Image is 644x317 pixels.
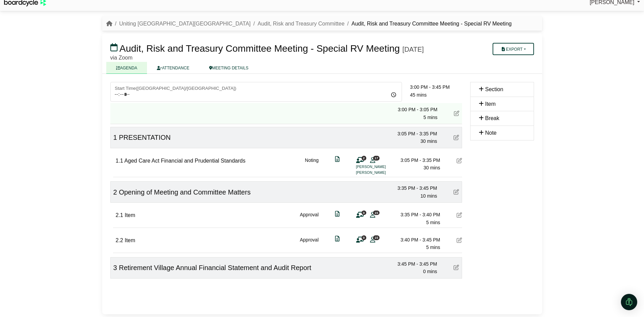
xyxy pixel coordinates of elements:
[621,294,637,310] div: Open Intercom Messenger
[305,156,318,176] div: Noting
[119,21,251,27] a: Uniting [GEOGRAPHIC_DATA][GEOGRAPHIC_DATA]
[362,211,366,215] span: 0
[258,21,345,27] a: Audit, Risk and Treasury Committee
[393,236,440,244] div: 3:40 PM - 3:45 PM
[420,138,437,144] span: 30 mins
[402,45,424,53] div: [DATE]
[147,62,199,74] a: ATTENDANCE
[300,211,318,226] div: Approval
[485,101,496,107] span: Item
[113,188,117,196] span: 2
[106,62,147,74] a: AGENDA
[485,130,497,136] span: Note
[124,158,245,164] span: Aged Care Act Financial and Prudential Standards
[199,62,258,74] a: MEETING DETAILS
[426,220,440,225] span: 5 mins
[116,237,123,243] span: 2.2
[423,269,437,274] span: 0 mins
[393,211,440,218] div: 3:35 PM - 3:40 PM
[426,245,440,250] span: 5 mins
[110,55,133,61] span: via Zoom
[393,156,440,164] div: 3:05 PM - 3:35 PM
[485,115,499,121] span: Break
[119,188,251,196] span: Opening of Meeting and Committee Matters
[125,237,135,243] span: Item
[356,164,407,170] li: [PERSON_NAME]
[116,212,123,218] span: 2.1
[420,193,437,199] span: 10 mins
[390,106,438,113] div: 3:00 PM - 3:05 PM
[373,211,380,215] span: 15
[493,43,534,55] button: Export
[373,156,380,160] span: 17
[362,156,366,160] span: 2
[390,184,437,192] div: 3:35 PM - 3:45 PM
[119,134,171,141] span: PRESENTATION
[362,235,366,240] span: 0
[410,83,462,91] div: 3:00 PM - 3:45 PM
[119,43,400,54] span: Audit, Risk and Treasury Committee Meeting - Special RV Meeting
[106,19,512,28] nav: breadcrumb
[113,134,117,141] span: 1
[119,264,311,271] span: Retirement Village Annual Financial Statement and Audit Report
[390,130,437,137] div: 3:05 PM - 3:35 PM
[410,92,427,98] span: 45 mins
[373,235,380,240] span: 15
[116,158,123,164] span: 1.1
[125,212,135,218] span: Item
[423,165,440,170] span: 30 mins
[300,236,318,251] div: Approval
[113,264,117,271] span: 3
[390,260,437,268] div: 3:45 PM - 3:45 PM
[345,19,512,28] li: Audit, Risk and Treasury Committee Meeting - Special RV Meeting
[423,115,437,120] span: 5 mins
[356,170,407,176] li: [PERSON_NAME]
[485,86,503,92] span: Section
